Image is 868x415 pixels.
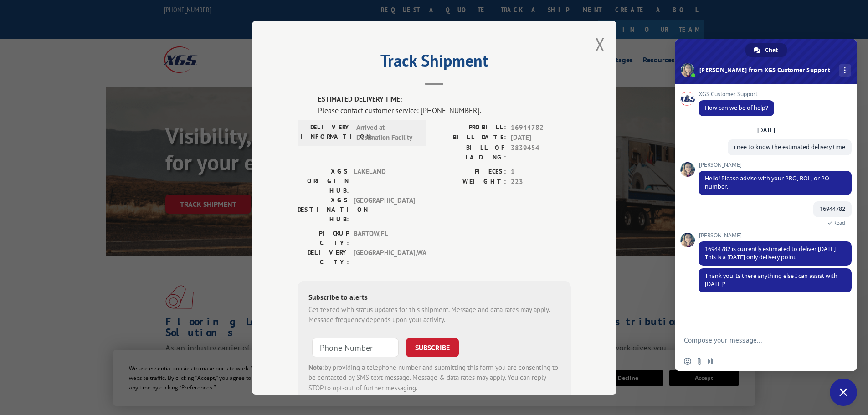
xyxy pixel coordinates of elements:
div: by providing a telephone number and submitting this form you are consenting to be contacted by SM... [308,362,560,393]
span: 3839454 [511,143,571,162]
div: Please contact customer service: [PHONE_NUMBER]. [318,104,571,115]
label: DELIVERY INFORMATION: [300,122,352,143]
span: [DATE] [511,133,571,143]
span: Audio message [708,358,715,365]
span: XGS Customer Support [699,91,774,97]
span: Hello! Please advise with your PRO, BOL, or PO number. [705,174,829,190]
span: 16944782 [511,122,571,133]
span: [GEOGRAPHIC_DATA] , WA [354,247,415,266]
textarea: Compose your message... [684,336,828,344]
label: WEIGHT: [434,177,506,187]
span: LAKELAND [354,166,415,195]
span: Send a file [696,358,703,365]
label: DELIVERY CITY: [298,247,349,266]
span: Read [833,220,845,226]
span: i nee to know the estimated delivery time [734,143,845,151]
h2: Track Shipment [298,54,571,72]
span: How can we be of help? [705,104,768,112]
span: Chat [765,43,778,57]
label: BILL OF LADING: [434,143,506,162]
div: Get texted with status updates for this shipment. Message and data rates may apply. Message frequ... [308,304,560,325]
button: SUBSCRIBE [406,338,459,357]
span: Insert an emoji [684,358,691,365]
input: Phone Number [312,338,399,357]
label: PICKUP CITY: [298,228,349,247]
strong: Note: [308,363,324,371]
div: [DATE] [757,128,775,133]
div: Chat [745,43,787,57]
span: 16944782 is currently estimated to deliver [DATE]. This is a [DATE] only delivery point [705,245,837,261]
div: Close chat [830,379,857,406]
span: [GEOGRAPHIC_DATA] [354,195,415,224]
label: XGS ORIGIN HUB: [298,166,349,195]
button: Close modal [595,32,605,56]
label: PROBILL: [434,122,506,133]
span: 223 [511,177,571,187]
div: Subscribe to alerts [308,291,560,304]
span: 1 [511,166,571,177]
label: PIECES: [434,166,506,177]
span: Arrived at Destination Facility [356,122,418,143]
div: More channels [839,64,851,77]
span: 16944782 [820,205,845,213]
label: XGS DESTINATION HUB: [298,195,349,224]
span: BARTOW , FL [354,228,415,247]
span: Thank you! Is there anything else I can assist with [DATE]? [705,272,837,288]
span: [PERSON_NAME] [699,162,852,168]
label: ESTIMATED DELIVERY TIME: [318,94,571,105]
label: BILL DATE: [434,133,506,143]
span: [PERSON_NAME] [699,232,852,239]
